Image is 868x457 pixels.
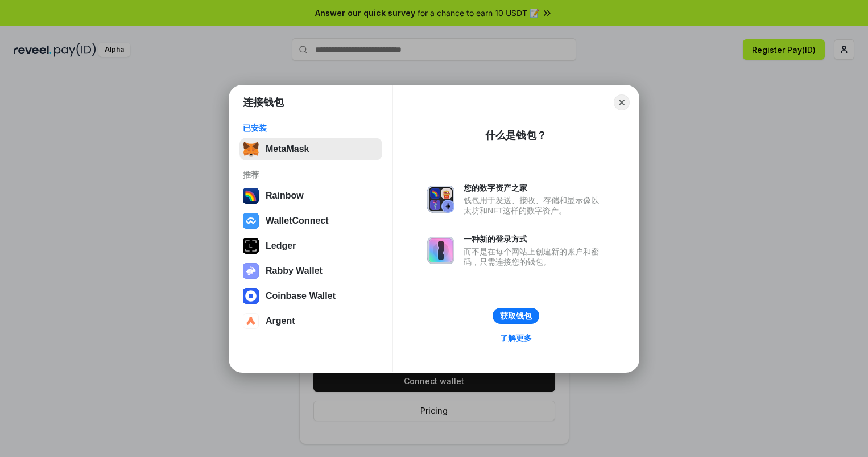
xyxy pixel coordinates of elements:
div: 钱包用于发送、接收、存储和显示像以太坊和NFT这样的数字资产。 [464,195,605,216]
img: svg+xml,%3Csvg%20width%3D%22120%22%20height%3D%22120%22%20viewBox%3D%220%200%20120%20120%22%20fil... [243,188,259,204]
div: MetaMask [266,144,309,154]
img: svg+xml,%3Csvg%20width%3D%2228%22%20height%3D%2228%22%20viewBox%3D%220%200%2028%2028%22%20fill%3D... [243,213,259,229]
button: Argent [239,310,382,332]
div: Coinbase Wallet [266,291,336,301]
div: Rainbow [266,191,304,201]
button: Close [614,94,630,110]
div: Rabby Wallet [266,266,323,276]
img: svg+xml,%3Csvg%20width%3D%2228%22%20height%3D%2228%22%20viewBox%3D%220%200%2028%2028%22%20fill%3D... [243,313,259,329]
img: svg+xml,%3Csvg%20xmlns%3D%22http%3A%2F%2Fwww.w3.org%2F2000%2Fsvg%22%20fill%3D%22none%22%20viewBox... [427,186,454,213]
button: Ledger [239,234,382,257]
div: 了解更多 [500,333,532,343]
img: svg+xml,%3Csvg%20xmlns%3D%22http%3A%2F%2Fwww.w3.org%2F2000%2Fsvg%22%20fill%3D%22none%22%20viewBox... [427,237,454,264]
div: 获取钱包 [500,311,532,321]
div: Argent [266,316,295,326]
a: 了解更多 [493,331,539,345]
div: 已安装 [243,123,379,133]
button: Coinbase Wallet [239,285,382,307]
div: WalletConnect [266,216,329,226]
div: 而不是在每个网站上创建新的账户和密码，只需连接您的钱包。 [464,246,605,267]
div: Ledger [266,241,296,251]
img: svg+xml,%3Csvg%20fill%3D%22none%22%20height%3D%2233%22%20viewBox%3D%220%200%2035%2033%22%20width%... [243,141,259,157]
div: 一种新的登录方式 [464,234,605,244]
img: svg+xml,%3Csvg%20width%3D%2228%22%20height%3D%2228%22%20viewBox%3D%220%200%2028%2028%22%20fill%3D... [243,288,259,304]
div: 什么是钱包？ [485,129,547,142]
h1: 连接钱包 [243,96,284,109]
button: 获取钱包 [493,308,539,324]
div: 您的数字资产之家 [464,183,605,193]
button: Rabby Wallet [239,260,382,282]
img: svg+xml,%3Csvg%20xmlns%3D%22http%3A%2F%2Fwww.w3.org%2F2000%2Fsvg%22%20fill%3D%22none%22%20viewBox... [243,263,259,279]
button: WalletConnect [239,209,382,232]
button: MetaMask [239,138,382,160]
img: svg+xml,%3Csvg%20xmlns%3D%22http%3A%2F%2Fwww.w3.org%2F2000%2Fsvg%22%20width%3D%2228%22%20height%3... [243,238,259,254]
button: Rainbow [239,184,382,207]
div: 推荐 [243,170,379,180]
